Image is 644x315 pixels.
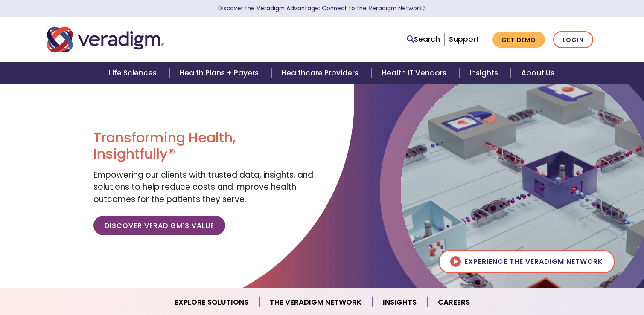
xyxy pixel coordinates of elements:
[373,292,428,313] a: Insights
[428,292,480,313] a: Careers
[259,292,373,313] a: The Veradigm Network
[407,34,440,45] a: Search
[218,4,426,12] a: Discover the Veradigm Advantage: Connect to the Veradigm NetworkLearn More
[47,26,164,54] img: Veradigm logo
[164,292,259,313] a: Explore Solutions
[492,32,545,48] a: Get Demo
[271,62,371,84] a: Healthcare Providers
[553,31,593,49] a: Login
[372,62,459,84] a: Health IT Vendors
[93,169,313,205] span: Empowering our clients with trusted data, insights, and solutions to help reduce costs and improv...
[93,216,225,235] a: Discover Veradigm's Value
[169,62,271,84] a: Health Plans + Payers
[459,62,511,84] a: Insights
[422,4,426,12] span: Learn More
[511,62,565,84] a: About Us
[93,130,315,162] h1: Transforming Health, Insightfully®
[449,34,479,44] a: Support
[99,62,169,84] a: Life Sciences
